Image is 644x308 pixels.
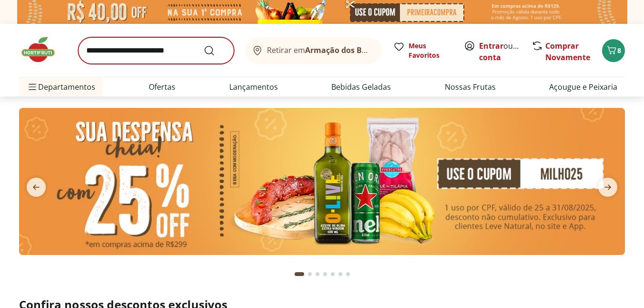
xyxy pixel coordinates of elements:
img: cupom [19,108,625,255]
b: Armação dos Búzios/RJ [305,45,393,55]
a: Comprar Novamente [545,41,590,63]
img: Hortifruti [19,35,67,64]
button: previous [19,178,53,197]
button: Go to page 3 from fs-carousel [314,263,321,286]
button: Go to page 6 from fs-carousel [337,263,344,286]
a: Açougue e Peixaria [549,81,617,93]
button: Menu [27,75,38,98]
a: Ofertas [149,81,175,93]
button: Retirar emArmação dos Búzios/RJ [245,37,382,64]
button: Current page from fs-carousel [293,263,306,286]
a: Nossas Frutas [445,81,496,93]
button: Go to page 4 from fs-carousel [321,263,329,286]
button: Go to page 7 from fs-carousel [344,263,352,286]
a: Criar conta [479,41,532,63]
span: Departamentos [27,75,95,98]
a: Meus Favoritos [393,41,452,60]
span: 8 [617,46,621,55]
button: Go to page 5 from fs-carousel [329,263,337,286]
a: Lançamentos [229,81,278,93]
button: Go to page 2 from fs-carousel [306,263,314,286]
span: Retirar em [267,46,372,54]
span: Meus Favoritos [409,41,452,60]
a: Bebidas Geladas [331,81,391,93]
a: Entrar [479,41,503,51]
button: Carrinho [602,39,625,62]
span: ou [479,40,521,63]
button: Submit Search [204,45,226,56]
button: next [591,178,625,197]
input: search [78,37,234,64]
